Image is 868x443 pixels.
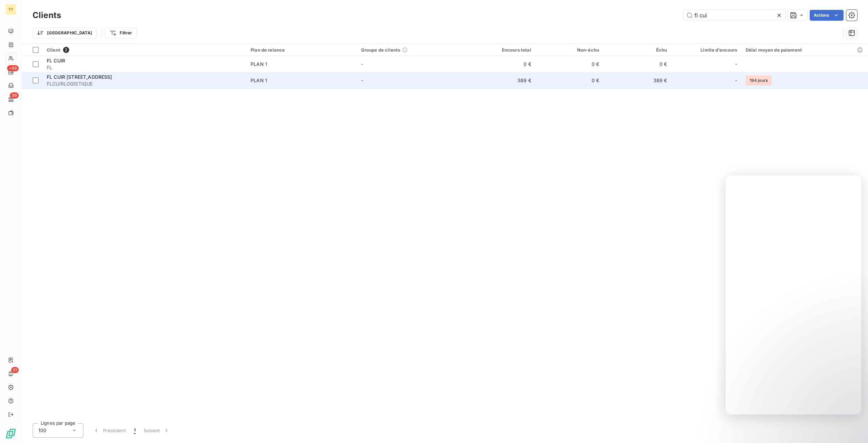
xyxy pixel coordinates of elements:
td: 0 € [535,56,603,72]
span: 2 [63,47,69,53]
div: Échu [607,47,667,53]
span: - [361,61,363,67]
td: 389 € [603,72,671,89]
span: 51 [11,367,19,373]
h3: Clients [33,9,61,21]
button: [GEOGRAPHIC_DATA] [33,27,97,38]
div: Non-échu [539,47,599,53]
div: Plan de relance [251,47,353,53]
span: FLCUIRLOGISTIQUE [47,80,242,87]
span: +99 [7,65,19,71]
span: FL [47,64,242,71]
span: - [361,77,363,83]
div: Limite d’encours [675,47,737,53]
span: - [735,77,737,84]
td: 0 € [603,56,671,72]
div: Délai moyen de paiement [746,47,864,53]
span: Client [47,47,60,53]
span: FL CUIR [47,58,65,63]
button: Précédent [89,423,130,438]
span: 39 [10,92,19,98]
span: 100 [38,427,46,434]
iframe: Intercom live chat [845,420,861,436]
span: 194 jours [746,75,772,86]
div: PLAN 1 [251,61,267,68]
button: 1 [130,423,140,438]
div: Encours total [471,47,531,53]
div: TT [5,4,16,15]
button: Actions [810,10,844,21]
td: 389 € [467,72,535,89]
span: - [735,61,737,68]
span: FL CUIR [STREET_ADDRESS] [47,74,112,80]
td: 0 € [535,72,603,89]
span: Groupe de clients [361,47,400,53]
button: Filtrer [105,27,136,38]
iframe: Intercom live chat [726,176,861,414]
img: Logo LeanPay [5,428,16,439]
div: PLAN 1 [251,77,267,84]
button: Suivant [140,423,174,438]
td: 0 € [467,56,535,72]
input: Rechercher [684,10,785,21]
span: 1 [134,427,136,434]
